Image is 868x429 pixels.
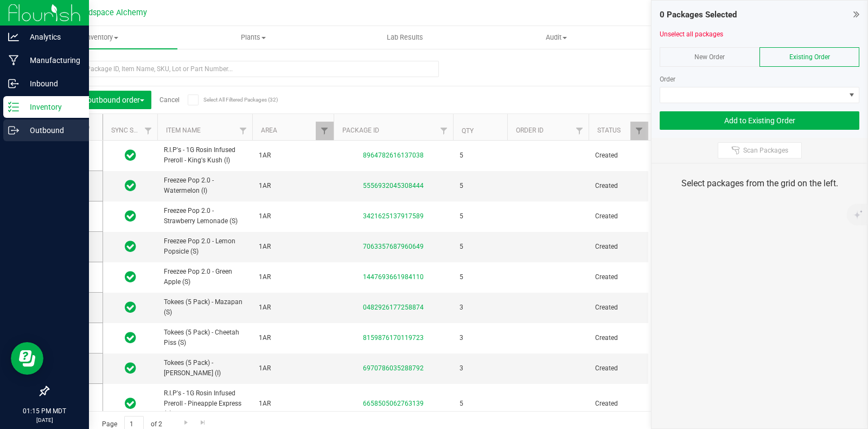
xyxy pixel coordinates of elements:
[19,77,84,90] p: Inbound
[125,239,136,254] span: In Sync
[164,145,246,166] span: R.I.P's - 1G Rosin Infused Preroll - King's Kush (I)
[372,33,438,42] span: Lab Results
[459,363,501,374] span: 3
[595,211,642,222] span: Created
[8,102,19,112] inline-svg: Inventory
[363,152,424,159] a: 8964782616137038
[316,122,334,140] a: Filter
[259,333,327,343] span: 1AR
[595,272,642,282] span: Created
[111,127,153,134] a: Sync Status
[363,334,424,342] a: 8159876170119723
[743,146,788,155] span: Scan Packages
[48,61,439,77] input: Search Package ID, Item Name, SKU, Lot or Part Number...
[164,206,246,226] span: Freezee Pop 2.0 - Strawberry Lemonade (S)
[26,33,177,42] span: Inventory
[19,30,84,43] p: Analytics
[516,127,544,134] a: Order Id
[164,267,246,287] span: Freezee Pop 2.0 - Green Apple (S)
[164,236,246,257] span: Freezee Pop 2.0 - Lemon Popsicle (S)
[459,272,501,282] span: 5
[8,31,19,42] inline-svg: Analytics
[632,26,783,49] a: Inventory Counts
[259,272,327,282] span: 1AR
[595,242,642,252] span: Created
[694,53,725,61] span: New Order
[166,127,201,134] a: Item Name
[259,363,327,374] span: 1AR
[363,182,424,190] a: 5556932045308444
[19,100,84,113] p: Inventory
[259,302,327,313] span: 1AR
[718,142,802,159] button: Scan Packages
[63,96,144,104] span: Add to outbound order
[125,178,136,193] span: In Sync
[660,111,859,130] button: Add to Existing Order
[459,150,501,161] span: 5
[159,96,180,104] a: Cancel
[8,125,19,136] inline-svg: Outbound
[660,75,675,83] span: Order
[259,150,327,161] span: 1AR
[329,26,481,49] a: Lab Results
[459,333,501,343] span: 3
[459,399,501,409] span: 5
[259,211,327,222] span: 1AR
[363,273,424,281] a: 1447693661984110
[74,8,147,17] span: Headspace Alchemy
[459,242,501,252] span: 5
[363,364,424,372] a: 6970786035288792
[363,400,424,407] a: 6658505062763139
[164,388,246,420] span: R.I.P's - 1G Rosin Infused Preroll - Pineapple Express (S)
[595,150,642,161] span: Created
[125,209,136,224] span: In Sync
[595,181,642,191] span: Created
[630,122,648,140] a: Filter
[261,127,277,134] a: Area
[435,122,453,140] a: Filter
[139,122,157,140] a: Filter
[259,399,327,409] span: 1AR
[125,361,136,376] span: In Sync
[481,33,631,42] span: Audit
[177,26,329,49] a: Plants
[11,342,43,375] iframe: Resource center
[259,242,327,252] span: 1AR
[19,124,84,137] p: Outbound
[125,396,136,411] span: In Sync
[363,243,424,250] a: 7063357687960649
[459,181,501,191] span: 5
[234,122,252,140] a: Filter
[5,416,84,424] p: [DATE]
[125,148,136,163] span: In Sync
[462,127,474,135] a: Qty
[595,399,642,409] span: Created
[178,33,328,42] span: Plants
[660,30,723,38] a: Unselect all packages
[19,54,84,67] p: Manufacturing
[8,55,19,66] inline-svg: Manufacturing
[164,175,246,196] span: Freezee Pop 2.0 - Watermelon (I)
[363,304,424,311] a: 0482926177258874
[481,26,632,49] a: Audit
[125,330,136,345] span: In Sync
[789,53,830,61] span: Existing Order
[26,26,177,49] a: Inventory
[459,302,501,313] span: 3
[5,406,84,416] p: 01:15 PM MDT
[595,333,642,343] span: Created
[342,127,379,134] a: Package ID
[164,358,246,378] span: Tokees (5 Pack) - [PERSON_NAME] (I)
[595,363,642,374] span: Created
[459,211,501,222] span: 5
[125,300,136,315] span: In Sync
[125,269,136,285] span: In Sync
[259,181,327,191] span: 1AR
[595,302,642,313] span: Created
[363,212,424,220] a: 3421625137917589
[571,122,589,140] a: Filter
[665,177,854,190] div: Select packages from the grid on the left.
[597,127,621,134] a: Status
[8,78,19,89] inline-svg: Inbound
[164,297,246,318] span: Tokees (5 Pack) - Mazapan (S)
